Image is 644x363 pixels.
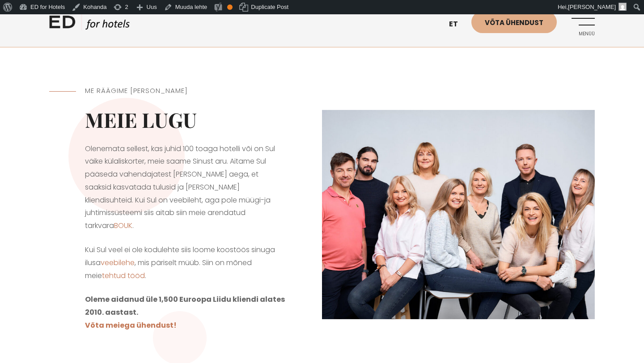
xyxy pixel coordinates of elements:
[570,31,595,37] span: Menüü
[85,143,286,233] p: Olenemata sellest, kas juhid 100 toaga hotelli või on Sul väike külaliskorter, meie saame Sinust ...
[114,220,132,231] a: BOUK
[568,4,616,10] span: [PERSON_NAME]
[85,244,286,282] p: Kui Sul veel ei ole kodulehte siis loome koostöös sinuga ilusa , mis päriselt müüb. Siin on mõned...
[471,11,557,33] a: Võta ühendust
[49,13,130,36] a: ED HOTELS
[101,257,135,268] a: veebilehe
[102,270,145,281] a: tehtud tööd
[227,4,233,10] div: OK
[445,13,471,35] a: et
[570,11,595,36] a: Menüü
[85,294,285,317] strong: Oleme aidanud üle 1,500 Euroopa Liidu kliendi alates 2010. aastast.
[85,320,177,330] a: Võta meiega ühendust!
[85,86,286,96] h5: ME RÄÄGIME [PERSON_NAME]
[85,107,286,131] h2: Meie lugu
